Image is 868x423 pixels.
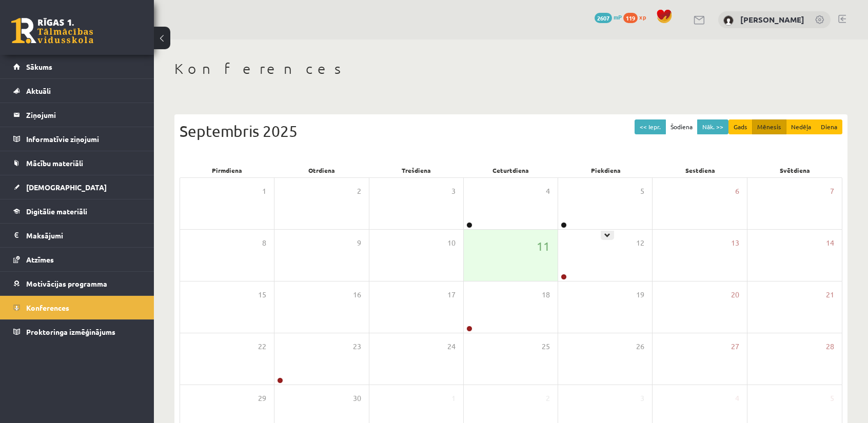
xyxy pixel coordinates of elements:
[595,13,622,21] a: 2607 mP
[537,237,550,255] span: 11
[614,13,622,21] span: mP
[180,119,842,143] div: Septembris 2025
[26,207,87,216] span: Digitālie materiāli
[636,289,644,300] span: 19
[786,119,816,134] button: Nedēļa
[640,186,644,197] span: 5
[623,13,638,23] span: 119
[464,163,559,177] div: Ceturtdiena
[826,237,834,249] span: 14
[595,13,612,23] span: 2607
[816,119,842,134] button: Diena
[13,103,141,127] a: Ziņojumi
[447,237,456,249] span: 10
[13,127,141,151] a: Informatīvie ziņojumi
[13,151,141,175] a: Mācību materiāli
[13,224,141,247] a: Maksājumi
[13,55,141,78] a: Sākums
[665,119,698,134] button: Šodiena
[826,341,834,352] span: 28
[26,158,83,168] span: Mācību materiāli
[258,341,266,352] span: 22
[447,289,456,300] span: 17
[752,119,786,134] button: Mēnesis
[353,393,361,404] span: 30
[639,13,646,21] span: xp
[26,103,141,127] legend: Ziņojumi
[731,341,739,352] span: 27
[26,327,115,336] span: Proktoringa izmēģinājums
[353,341,361,352] span: 23
[26,303,69,312] span: Konferences
[174,60,847,77] h1: Konferences
[13,296,141,319] a: Konferences
[542,289,550,300] span: 18
[723,15,734,26] img: Nauris Vakermanis
[731,237,739,249] span: 13
[447,341,456,352] span: 24
[357,186,361,197] span: 2
[26,224,141,247] legend: Maksājumi
[747,163,842,177] div: Svētdiena
[542,341,550,352] span: 25
[258,393,266,404] span: 29
[13,320,141,344] a: Proktoringa izmēģinājums
[735,186,739,197] span: 6
[180,163,274,177] div: Pirmdiena
[13,248,141,271] a: Atzīmes
[636,341,644,352] span: 26
[735,393,739,404] span: 4
[13,272,141,295] a: Motivācijas programma
[546,393,550,404] span: 2
[13,79,141,103] a: Aktuāli
[26,255,54,264] span: Atzīmes
[728,119,753,134] button: Gads
[731,289,739,300] span: 20
[26,127,141,151] legend: Informatīvie ziņojumi
[636,237,644,249] span: 12
[26,279,107,288] span: Motivācijas programma
[830,393,834,404] span: 5
[623,13,651,21] a: 119 xp
[11,18,93,44] a: Rīgas 1. Tālmācības vidusskola
[357,237,361,249] span: 9
[697,119,728,134] button: Nāk. >>
[830,186,834,197] span: 7
[26,86,51,95] span: Aktuāli
[740,14,804,25] a: [PERSON_NAME]
[451,186,456,197] span: 3
[369,163,464,177] div: Trešdiena
[353,289,361,300] span: 16
[262,237,266,249] span: 8
[258,289,266,300] span: 15
[26,183,107,192] span: [DEMOGRAPHIC_DATA]
[640,393,644,404] span: 3
[546,186,550,197] span: 4
[13,175,141,199] a: [DEMOGRAPHIC_DATA]
[451,393,456,404] span: 1
[635,119,666,134] button: << Iepr.
[13,199,141,223] a: Digitālie materiāli
[26,62,52,71] span: Sākums
[558,163,653,177] div: Piekdiena
[274,163,369,177] div: Otrdiena
[826,289,834,300] span: 21
[262,186,266,197] span: 1
[653,163,748,177] div: Sestdiena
